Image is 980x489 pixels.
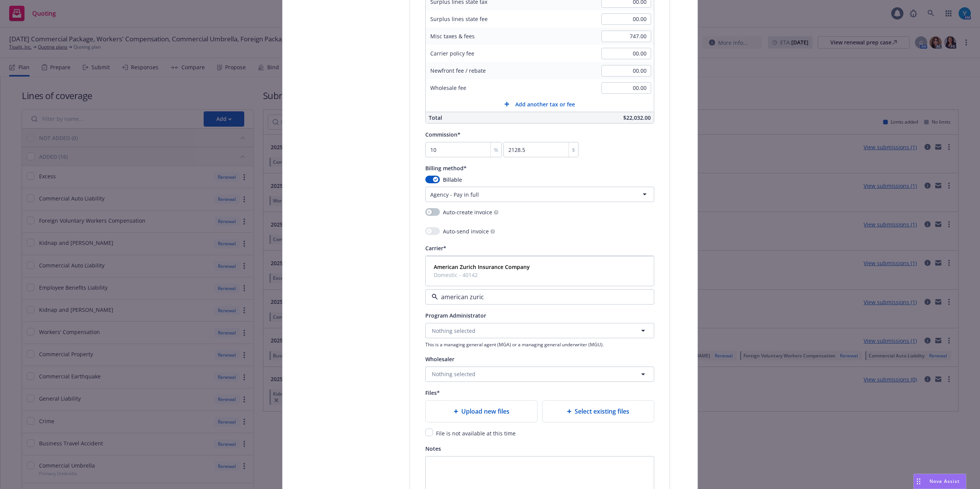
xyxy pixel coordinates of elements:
[515,100,575,108] span: Add another tax or fee
[425,400,537,422] div: Upload new files
[425,445,441,452] span: Notes
[914,474,923,489] div: Drag to move
[542,400,654,422] div: Select existing files
[436,430,516,437] span: File is not available at this time
[601,13,651,25] input: 0.00
[425,131,461,138] span: Commission*
[494,146,498,154] span: %
[443,208,492,216] span: Auto-create invoice
[601,65,651,77] input: 0.00
[601,48,651,59] input: 0.00
[434,271,530,279] span: Domestic - 40142
[432,327,475,335] span: Nothing selected
[443,227,489,235] span: Auto-send invoice
[430,50,474,57] span: Carrier policy fee
[430,33,475,40] span: Misc taxes & fees
[425,367,654,382] button: Nothing selected
[929,478,960,484] span: Nova Assist
[575,407,629,416] span: Select existing files
[572,146,575,154] span: $
[461,407,510,416] span: Upload new files
[601,82,651,94] input: 0.00
[425,312,486,319] span: Program Administrator
[425,323,654,338] button: Nothing selected
[425,176,654,184] div: Billable
[425,256,654,271] button: Nothing selected
[438,292,639,302] input: Select a writing company
[430,84,466,91] span: Wholesale fee
[601,31,651,42] input: 0.00
[430,67,486,74] span: Newfront fee / rebate
[913,474,966,489] button: Nova Assist
[623,114,651,121] span: $22,032.00
[432,370,475,378] span: Nothing selected
[425,165,467,172] span: Billing method*
[425,389,440,396] span: Files*
[434,263,530,271] strong: American Zurich Insurance Company
[426,96,654,112] button: Add another tax or fee
[430,15,488,23] span: Surplus lines state fee
[425,245,446,252] span: Carrier*
[425,355,454,363] span: Wholesaler
[425,341,654,348] span: This is a managing general agent (MGA) or a managing general underwriter (MGU).
[429,114,442,121] span: Total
